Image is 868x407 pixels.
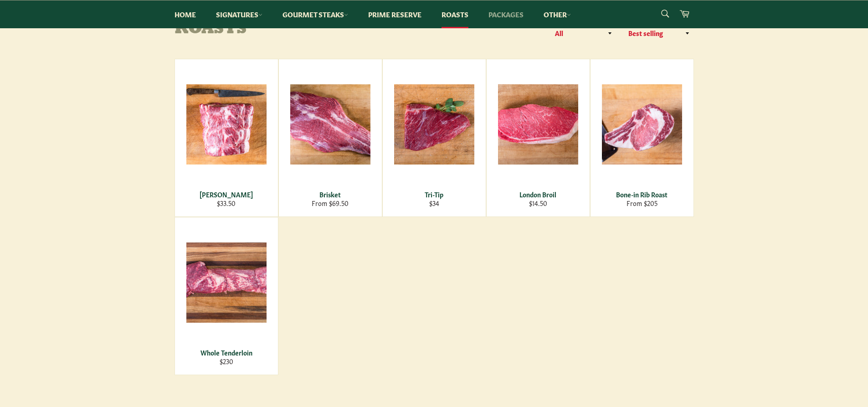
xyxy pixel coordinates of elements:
[534,0,580,28] a: Other
[284,190,376,199] div: Brisket
[175,59,278,217] a: Chuck Roast [PERSON_NAME] $33.50
[388,190,480,199] div: Tri-Tip
[175,21,434,39] h1: Roasts
[180,190,272,199] div: [PERSON_NAME]
[596,199,688,207] div: From $205
[394,84,474,165] img: Tri-Tip
[284,199,376,207] div: From $69.50
[359,0,431,28] a: Prime Reserve
[388,199,480,207] div: $34
[278,59,382,217] a: Brisket Brisket From $69.50
[432,0,478,28] a: Roasts
[186,242,267,323] img: Whole Tenderloin
[492,190,584,199] div: London Broil
[180,348,272,357] div: Whole Tenderloin
[180,357,272,366] div: $230
[479,0,533,28] a: Packages
[180,199,272,207] div: $33.50
[382,59,486,217] a: Tri-Tip Tri-Tip $34
[175,217,278,375] a: Whole Tenderloin Whole Tenderloin $230
[290,84,370,165] img: Brisket
[590,59,694,217] a: Bone-in Rib Roast Bone-in Rib Roast From $205
[207,0,272,28] a: Signatures
[596,190,688,199] div: Bone-in Rib Roast
[486,59,590,217] a: London Broil London Broil $14.50
[186,84,267,165] img: Chuck Roast
[492,199,584,207] div: $14.50
[273,0,357,28] a: Gourmet Steaks
[602,84,682,165] img: Bone-in Rib Roast
[165,0,205,28] a: Home
[498,84,578,165] img: London Broil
